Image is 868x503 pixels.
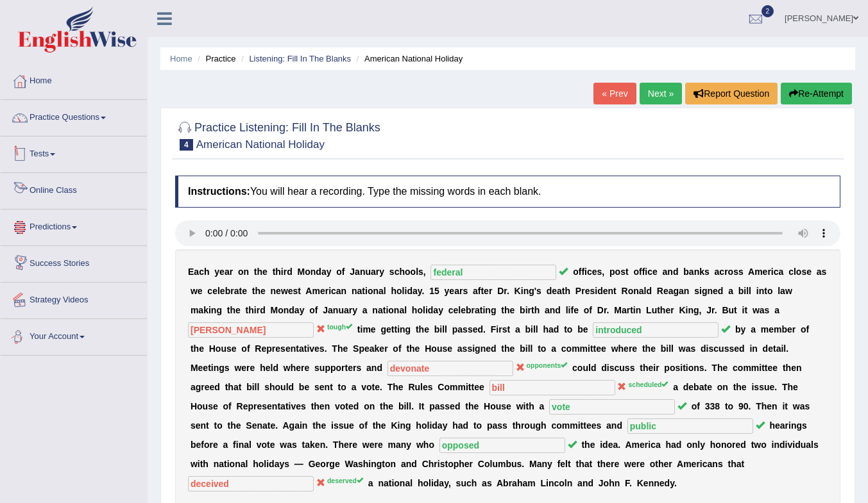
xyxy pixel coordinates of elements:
b: l [423,305,425,315]
b: o [309,305,315,315]
b: a [728,286,733,296]
b: d [597,286,603,296]
b: u [338,305,344,315]
b: n [284,305,289,315]
b: K [515,286,521,296]
b: i [365,286,368,296]
b: R [657,286,663,296]
b: b [738,286,744,296]
b: i [208,305,211,315]
b: r [257,305,260,315]
b: i [328,286,331,296]
b: n [243,267,249,277]
b: h [275,267,281,277]
b: ' [534,286,536,296]
b: r [325,286,328,296]
b: t [254,267,257,277]
b: s [738,267,744,277]
b: y [445,286,450,296]
b: J [350,267,355,277]
b: s [597,267,602,277]
h4: You will hear a recording. Type the missing words in each blank. [175,176,840,208]
b: a [294,305,300,315]
b: w [191,286,198,296]
b: . [607,305,609,315]
b: g [674,286,679,296]
b: r [284,267,287,277]
b: d [289,305,294,315]
b: o [305,267,311,277]
b: e [235,305,241,315]
b: s [822,267,827,277]
b: a [473,286,478,296]
b: M [614,305,622,315]
b: a [328,305,333,315]
b: u [365,267,371,277]
a: Success Stories [1,246,147,278]
b: b [683,267,689,277]
b: e [260,286,266,296]
b: A [305,286,312,296]
b: p [609,267,615,277]
b: E [188,267,194,277]
b: e [288,286,293,296]
b: s [293,286,298,296]
b: l [458,305,461,315]
b: e [449,286,454,296]
b: n [667,267,673,277]
b: y [352,305,357,315]
b: g [216,305,222,315]
b: t [246,305,249,315]
b: n [372,305,378,315]
b: e [663,286,668,296]
b: e [262,267,268,277]
b: n [759,286,765,296]
b: w [281,286,288,296]
b: n [373,286,379,296]
b: g [529,286,534,296]
b: M [270,305,278,315]
b: h [534,305,540,315]
b: i [771,267,774,277]
b: a [622,305,627,315]
b: e [574,305,579,315]
a: Next » [640,83,682,104]
b: m [754,267,762,277]
b: e [585,286,590,296]
b: h [504,305,510,315]
b: d [316,267,321,277]
b: t [383,305,386,315]
span: 2 [762,5,774,17]
b: y [379,267,384,277]
b: a [433,305,438,315]
b: g [491,305,497,315]
b: b [520,305,525,315]
b: n [311,267,316,277]
b: d [260,305,266,315]
b: a [355,267,360,277]
b: l [217,286,220,296]
b: h [391,286,396,296]
li: American National Holiday [353,53,463,65]
b: l [402,286,405,296]
b: a [225,267,230,277]
b: o [584,305,590,315]
h2: Practice Listening: Fill In The Blanks [175,119,380,151]
b: o [388,305,394,315]
b: a [689,267,694,277]
li: Practice [194,53,235,65]
b: a [454,286,459,296]
b: o [728,267,734,277]
b: l [794,267,796,277]
b: n [352,286,357,296]
b: y [300,305,305,315]
b: f [342,267,345,277]
b: a [371,267,376,277]
b: c [207,286,212,296]
b: l [384,286,386,296]
button: Report Question [685,83,778,104]
b: y [327,267,332,277]
b: t [630,305,633,315]
b: P [575,286,581,296]
b: a [336,286,341,296]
